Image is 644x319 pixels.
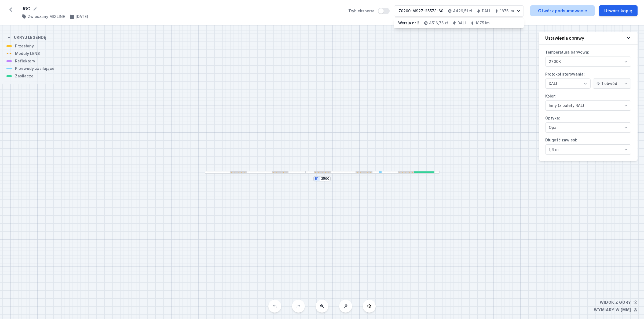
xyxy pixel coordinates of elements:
[545,57,631,67] select: Temperatura barwowa:
[33,6,38,11] button: Edytuj nazwę projektu
[545,114,631,133] label: Optyka:
[539,32,638,45] button: Ustawienia oprawy
[398,8,443,14] div: 70200-M927-25573-60
[321,177,329,181] input: Wymiar [mm]
[76,14,88,19] h4: [DATE]
[545,92,631,111] label: Kolor:
[545,70,631,89] label: Protokół sterowania:
[394,5,524,17] button: 70200-M927-25573-604429,51 złDALI1875 lm
[599,5,638,16] button: Utwórz kopię
[429,20,448,26] h4: 4516,75 zł
[545,100,631,111] select: Kolor:
[458,20,466,26] h4: DALI
[545,35,584,41] h4: Ustawienia oprawy
[530,5,595,16] a: Otwórz podsumowanie
[545,78,591,89] select: Protokół sterowania:
[453,8,472,14] h4: 4429,51 zł
[475,20,489,26] h4: 1875 lm
[545,48,631,67] label: Temperatura barwowa:
[482,8,490,14] h4: DALI
[394,18,524,28] ul: 70200-M927-25573-604429,51 złDALI1875 lm
[500,8,514,14] h4: 1875 lm
[398,20,419,26] div: Wersja nr 2
[378,8,390,14] button: Tryb eksperta
[545,122,631,133] select: Optyka:
[14,35,46,40] h4: Ukryj legendę
[593,78,631,89] select: Protokół sterowania:
[6,31,46,43] button: Ukryj legendę
[348,8,390,14] label: Tryb eksperta
[21,5,342,12] form: JGO
[545,136,631,155] label: Długość zawiesi:
[28,14,65,19] h4: Zwieszany MIXLINE
[545,144,631,155] select: Długość zawiesi:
